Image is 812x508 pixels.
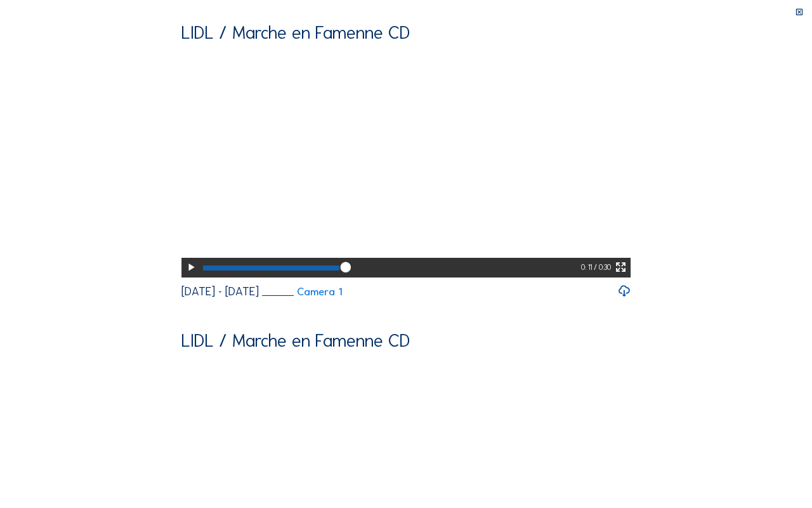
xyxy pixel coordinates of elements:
div: / 0:30 [594,258,611,277]
div: [DATE] - [DATE] [181,286,259,297]
div: LIDL / Marche en Famenne CD [181,23,410,41]
div: 0: 11 [581,258,594,277]
video: Your browser does not support the video tag. [181,51,631,276]
a: Camera 1 [262,286,342,297]
div: LIDL / Marche en Famenne CD [181,331,410,349]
